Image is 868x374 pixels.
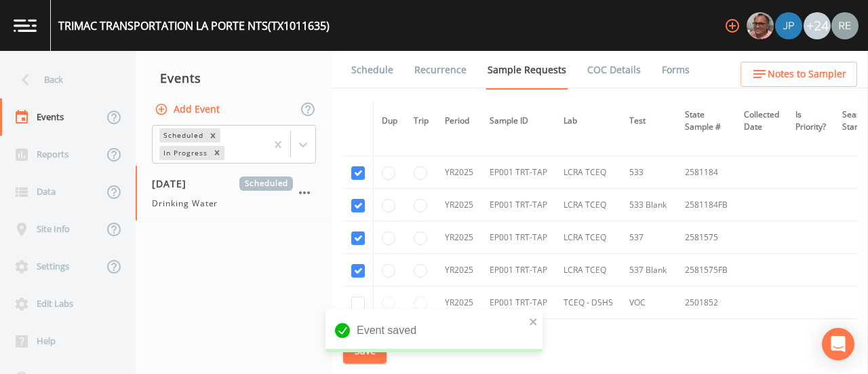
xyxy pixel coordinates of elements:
span: Drinking Water [152,198,218,210]
button: Add Event [152,97,225,122]
td: YR2025 [437,254,481,286]
td: TCEQ - DSHS [555,319,621,352]
td: 533 Blank [621,189,677,221]
td: YR2025 [437,221,481,254]
span: Notes to Sampler [768,66,846,83]
th: Sample ID [481,100,555,142]
td: YR2025 [437,286,481,319]
div: Remove In Progress [210,146,224,160]
th: Dup [374,100,406,142]
td: LCRA TCEQ [555,189,621,221]
img: 41241ef155101aa6d92a04480b0d0000 [775,12,802,39]
div: In Progress [159,146,210,160]
td: EP001 TRT-TAP [481,286,555,319]
td: 537 [621,221,677,254]
img: logo [14,19,37,32]
div: TRIMAC TRANSPORTATION LA PORTE NTS (TX1011635) [58,18,330,34]
td: YR2025 [437,189,481,221]
span: [DATE] [152,176,196,191]
a: Schedule [349,51,395,89]
div: Joshua gere Paul [774,12,803,39]
span: Scheduled [239,176,293,191]
td: 2501852FB [677,319,736,352]
td: EP001 TRT-TAP [481,156,555,189]
div: Open Intercom Messenger [822,328,854,360]
td: 2581184 [677,156,736,189]
td: VOC [621,286,677,319]
td: LCRA TCEQ [555,254,621,286]
th: Trip [406,100,437,142]
div: Events [136,61,332,95]
img: e720f1e92442e99c2aab0e3b783e6548 [831,12,859,39]
a: Sample Requests [486,51,568,90]
td: 2581575 [677,221,736,254]
td: 2501852 [677,286,736,319]
td: 537 Blank [621,254,677,286]
td: LCRA TCEQ [555,156,621,189]
a: COC Details [585,51,643,89]
td: VOC Blank [621,319,677,352]
td: YR2025 [437,156,481,189]
td: TCEQ - DSHS [555,286,621,319]
div: Mike Franklin [746,12,774,39]
td: 2581575FB [677,254,736,286]
th: Test [621,100,677,142]
div: Scheduled [159,128,205,143]
td: LCRA TCEQ [555,221,621,254]
a: Recurrence [412,51,469,89]
td: 2581184FB [677,189,736,221]
a: Forms [660,51,692,89]
button: Notes to Sampler [741,62,857,87]
a: [DATE]ScheduledDrinking Water [136,166,332,221]
th: State Sample # [677,100,736,142]
div: Remove Scheduled [205,128,220,143]
div: +24 [804,12,831,39]
td: EP001 TRT-TAP [481,254,555,286]
th: Is Priority? [787,100,834,142]
td: EP001 TRT-TAP [481,221,555,254]
th: Period [437,100,481,142]
div: Event saved [325,309,542,352]
button: close [529,313,538,329]
td: 533 [621,156,677,189]
th: Lab [555,100,621,142]
img: e2d790fa78825a4bb76dcb6ab311d44c [747,12,774,39]
th: Collected Date [736,100,787,142]
td: EP001 TRT-TAP [481,189,555,221]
